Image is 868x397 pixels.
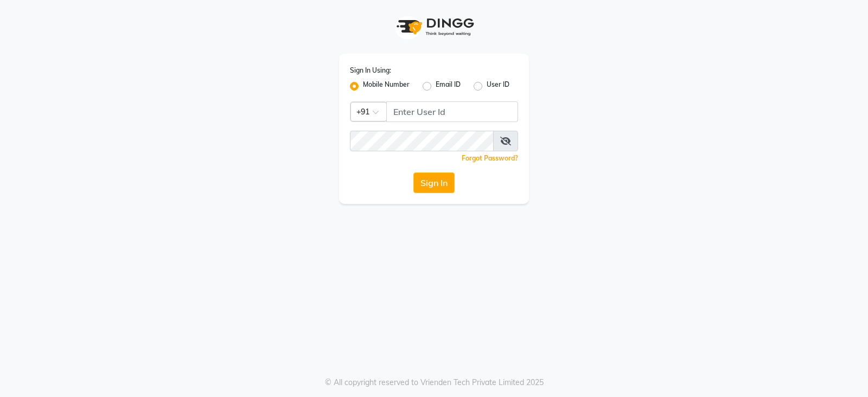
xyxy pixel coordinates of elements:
[350,66,391,75] label: Sign In Using:
[487,80,509,93] label: User ID
[386,101,518,122] input: Username
[391,11,477,43] img: logo1.svg
[462,154,518,162] a: Forgot Password?
[413,172,455,193] button: Sign In
[436,80,461,93] label: Email ID
[350,131,494,151] input: Username
[363,80,410,93] label: Mobile Number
